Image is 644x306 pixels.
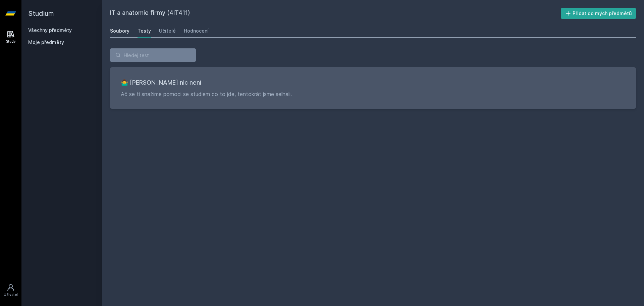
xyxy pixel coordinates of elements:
div: Testy [138,28,151,34]
h3: 🤷‍♂️ [PERSON_NAME] nic není [121,78,625,87]
a: Uživatel [1,280,20,301]
a: Hodnocení [184,24,209,38]
div: Učitelé [159,28,176,34]
a: Study [1,27,20,47]
p: Ač se ti snažíme pomoci se studiem co to jde, tentokrát jsme selhali. [121,90,625,98]
div: Study [6,39,16,44]
a: Soubory [110,24,129,38]
span: Moje předměty [28,39,64,46]
a: Učitelé [159,24,176,38]
input: Hledej test [110,48,196,62]
button: Přidat do mých předmětů [561,8,636,19]
div: Hodnocení [184,28,209,34]
a: Všechny předměty [28,27,72,33]
a: Testy [138,24,151,38]
h2: IT a anatomie firmy (4IT411) [110,8,561,19]
div: Soubory [110,28,129,34]
div: Uživatel [4,292,18,297]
